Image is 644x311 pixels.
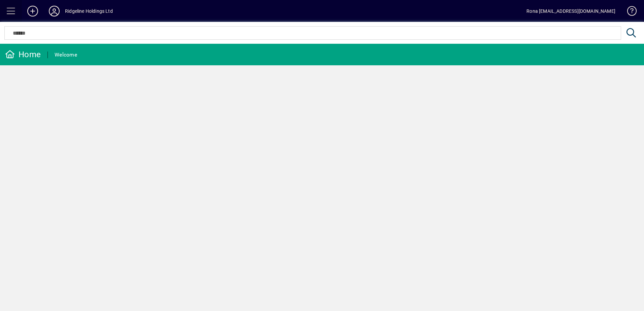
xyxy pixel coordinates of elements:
div: Ridgeline Holdings Ltd [65,6,113,16]
button: Profile [43,5,65,17]
div: Home [5,49,41,60]
a: Knowledge Base [622,1,636,23]
div: Rona [EMAIL_ADDRESS][DOMAIN_NAME] [526,6,615,16]
button: Add [22,5,43,17]
div: Welcome [55,49,77,60]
